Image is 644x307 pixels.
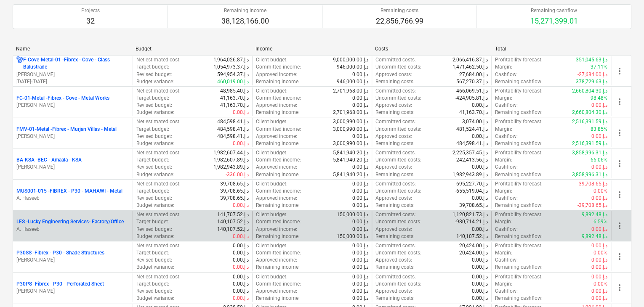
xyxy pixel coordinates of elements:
p: P30PS - Fibrex - P30 - Perforated Sheet [16,281,104,288]
div: Total [495,46,608,52]
p: 39,708.65د.إ.‏ [220,195,249,202]
p: Client budget : [256,56,287,64]
p: Target budget : [136,156,169,164]
p: Budget variance : [136,295,174,302]
p: Budget variance : [136,264,174,271]
p: Approved costs : [375,257,412,264]
p: Remaining costs : [375,233,415,240]
p: Target budget : [136,64,169,71]
p: 0.00د.إ.‏ [352,264,368,271]
p: LES - Lucky Engineering Services- Factory/Office [16,218,124,225]
p: Budget variance : [136,140,174,147]
p: Committed income : [256,218,301,225]
p: Remaining costs : [375,109,415,116]
p: 484,598.41د.إ.‏ [456,140,488,147]
p: Remaining cashflow : [495,264,543,271]
p: Profitability forecast : [495,211,543,218]
p: Client budget : [256,87,287,95]
p: Remaining cashflow : [495,78,543,85]
p: Committed costs : [375,211,416,218]
p: Profitability forecast : [495,56,543,64]
p: Target budget : [136,281,169,288]
span: more_vert [615,159,625,169]
p: Revised budget : [136,226,172,233]
p: Approved costs : [375,288,412,295]
p: 1,982,607.44د.إ.‏ [213,149,249,156]
p: FMV-01-Metal - Fibrex - Murjan Villas - Metal [16,126,117,133]
p: 0.00د.إ.‏ [472,226,488,233]
p: 2,660,804.30د.إ.‏ [572,109,607,116]
p: -242,413.56د.إ.‏ [455,156,488,164]
p: 3,000,990.00د.إ.‏ [333,118,368,125]
p: 98.48% [591,95,607,102]
p: -39,708.65د.إ.‏ [577,202,607,209]
p: 0.00د.إ.‏ [591,226,607,233]
p: 567,270.37د.إ.‏ [456,78,488,85]
div: LES -Lucky Engineering Services- Factory/OfficeA. Haseeb [16,218,129,233]
p: Cashflow : [495,102,518,109]
p: 2,701,968.00د.إ.‏ [333,109,368,116]
p: 15,271,399.01 [530,16,578,26]
p: Committed income : [256,95,301,102]
p: Uncommitted costs : [375,95,421,102]
p: Approved income : [256,71,297,78]
p: 0.00د.إ.‏ [591,164,607,171]
p: 39,708.65د.إ.‏ [220,180,249,188]
p: 0.00د.إ.‏ [591,133,607,140]
p: Committed income : [256,64,301,71]
p: Margin : [495,281,512,288]
p: 0.00د.إ.‏ [352,133,368,140]
p: 0.00د.إ.‏ [233,288,249,295]
p: Margin : [495,64,512,71]
p: 0.00د.إ.‏ [472,195,488,202]
p: 594,954.37د.إ.‏ [217,71,249,78]
p: Cashflow : [495,226,518,233]
p: [DATE] - [DATE] [16,78,129,85]
p: -655,519.04د.إ.‏ [455,188,488,195]
p: Target budget : [136,249,169,257]
p: A. Haseeb [16,195,129,202]
p: Profitability forecast : [495,118,543,125]
p: Approved income : [256,195,297,202]
p: Target budget : [136,95,169,102]
p: Profitability forecast : [495,149,543,156]
p: -336.00د.إ.‏ [226,171,249,178]
p: 695,227.70د.إ.‏ [456,180,488,188]
p: Approved income : [256,257,297,264]
p: Approved income : [256,288,297,295]
p: 0.00د.إ.‏ [472,164,488,171]
p: 6.59% [593,218,607,225]
p: Client budget : [256,180,287,188]
p: 0.00د.إ.‏ [233,249,249,257]
p: Remaining income : [256,233,300,240]
p: Remaining income : [256,140,300,147]
p: 5,841,940.20د.إ.‏ [333,149,368,156]
p: Remaining cashflow [530,7,578,14]
p: MUS001-015 - FIBREX - P30 - MAHAWI - Metal [16,188,122,195]
p: Uncommitted costs : [375,188,421,195]
p: Committed costs : [375,118,416,125]
p: 0.00د.إ.‏ [352,281,368,288]
p: BA-KSA - BEC - Amaala - KSA [16,156,82,164]
p: Uncommitted costs : [375,156,421,164]
span: more_vert [615,251,625,262]
p: Revised budget : [136,71,172,78]
p: Remaining cashflow : [495,202,543,209]
p: Uncommitted costs : [375,249,421,257]
p: 0.00د.إ.‏ [352,180,368,188]
p: 0.00د.إ.‏ [352,257,368,264]
p: [PERSON_NAME] [16,164,129,171]
p: 0.00د.إ.‏ [233,109,249,116]
p: 2,660,804.30د.إ.‏ [572,87,607,95]
p: Cashflow : [495,257,518,264]
p: [PERSON_NAME] [16,133,129,140]
p: Client budget : [256,149,287,156]
p: 484,598.41د.إ.‏ [217,126,249,133]
p: 0.00د.إ.‏ [352,188,368,195]
div: MUS001-015 -FIBREX - P30 - MAHAWI - MetalA. Haseeb [16,188,129,202]
p: Profitability forecast : [495,180,543,188]
p: Margin : [495,249,512,257]
p: Committed income : [256,188,301,195]
p: 39,708.65د.إ.‏ [459,202,488,209]
p: 0.00د.إ.‏ [352,295,368,302]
